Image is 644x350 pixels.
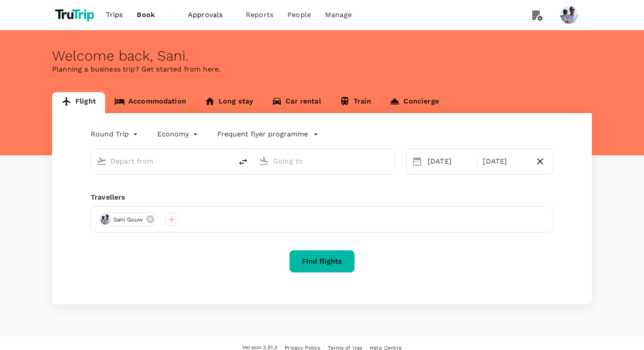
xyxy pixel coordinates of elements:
span: People [287,10,311,20]
div: Sani Gouw [98,212,158,226]
input: Going to [273,154,377,168]
div: [DATE] [424,153,475,170]
div: Round Trip [91,127,140,141]
span: Approvals [188,10,232,20]
button: delete [233,151,254,172]
p: Frequent flyer programme [217,129,308,139]
button: Find flights [289,250,355,273]
a: Concierge [380,92,448,113]
span: Manage [325,10,352,20]
button: Open [226,160,228,162]
span: Sani Gouw [108,215,148,224]
img: avatar-6695f0dd85a4d.png [100,214,111,225]
div: Travellers [91,192,553,203]
a: Flight [52,92,105,113]
div: Welcome back , Sani . [52,48,592,64]
img: TruTrip logo [52,5,99,25]
div: [DATE] [479,153,531,170]
span: Reports [246,10,273,20]
p: Planning a business trip? Get started from here. [52,64,592,75]
span: Trips [106,10,123,20]
a: Car rental [262,92,330,113]
button: Frequent flyer programme [217,129,318,139]
a: Train [330,92,381,113]
div: Economy [157,127,200,141]
button: Open [389,160,391,162]
img: Sani Gouw [560,6,578,24]
input: Depart from [110,154,214,168]
a: Accommodation [105,92,195,113]
span: Book [137,10,155,20]
a: Long stay [195,92,262,113]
